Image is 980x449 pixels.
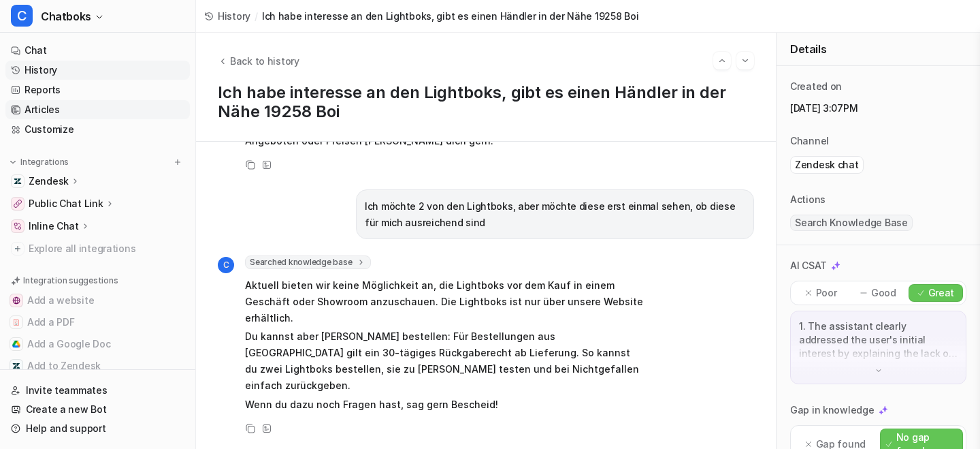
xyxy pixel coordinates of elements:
[5,419,190,438] a: Help and support
[790,193,826,206] p: Actions
[245,277,643,326] p: Aktuell bieten wir keine Möglichkeit an, die Lightboks vor dem Kauf in einem Geschäft oder Showro...
[29,174,69,188] p: Zendesk
[12,318,20,326] img: Add a PDF
[799,320,958,360] p: 1. The assistant clearly addressed the user's initial interest by explaining the lack of physical...
[928,286,955,300] p: Great
[816,286,837,300] p: Poor
[736,52,754,69] button: Go to next session
[218,83,754,122] h1: Ich habe interesse an den Lightboks, gibt es einen Händler in der Nähe 19258 Boi
[218,257,234,273] span: C
[5,311,190,333] button: Add a PDFAdd a PDF
[5,355,190,377] button: Add to ZendeskAdd to Zendesk
[5,61,190,80] a: History
[5,80,190,99] a: Reports
[14,222,22,230] img: Inline Chat
[12,362,20,370] img: Add to Zendesk
[11,242,24,256] img: explore all integrations
[740,55,750,67] img: Next session
[218,54,299,68] button: Back to history
[11,5,33,27] span: C
[12,340,20,348] img: Add a Google Doc
[5,333,190,355] button: Add a Google DocAdd a Google Doc
[777,33,980,66] div: Details
[204,9,250,23] a: History
[871,286,896,300] p: Good
[14,177,22,185] img: Zendesk
[790,134,829,148] p: Channel
[365,198,745,231] p: Ich möchte 2 von den Lightboks, aber möchte diese erst einmal sehen, ob diese für mich ausreichen...
[14,200,22,208] img: Public Chat Link
[41,7,91,26] span: Chatboks
[245,256,371,269] span: Searched knowledge base
[5,155,73,169] button: Integrations
[218,9,250,23] span: History
[173,157,182,167] img: menu_add.svg
[874,366,883,375] img: down-arrow
[262,9,639,23] span: Ich habe interesse an den Lightboks, gibt es einen Händler in der Nähe 19258 Boi
[255,9,258,23] span: /
[20,157,69,168] p: Integrations
[5,400,190,419] a: Create a new Bot
[5,120,190,139] a: Customize
[5,239,190,258] a: Explore all integrations
[795,158,859,172] p: Zendesk chat
[5,41,190,60] a: Chat
[790,215,913,231] span: Search Knowledge Base
[245,328,643,394] p: Du kannst aber [PERSON_NAME] bestellen: Für Bestellungen aus [GEOGRAPHIC_DATA] gilt ein 30-tägige...
[790,102,966,115] p: [DATE] 3:07PM
[29,219,79,233] p: Inline Chat
[23,275,118,287] p: Integration suggestions
[29,197,103,211] p: Public Chat Link
[245,397,643,413] p: Wenn du dazu noch Fragen hast, sag gern Bescheid!
[790,259,827,273] p: AI CSAT
[230,54,299,68] span: Back to history
[5,381,190,400] a: Invite teammates
[8,157,18,167] img: expand menu
[790,80,842,93] p: Created on
[12,296,20,305] img: Add a website
[717,55,727,67] img: Previous session
[5,100,190,119] a: Articles
[29,238,184,260] span: Explore all integrations
[713,52,731,69] button: Go to previous session
[5,290,190,311] button: Add a websiteAdd a website
[790,403,875,417] p: Gap in knowledge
